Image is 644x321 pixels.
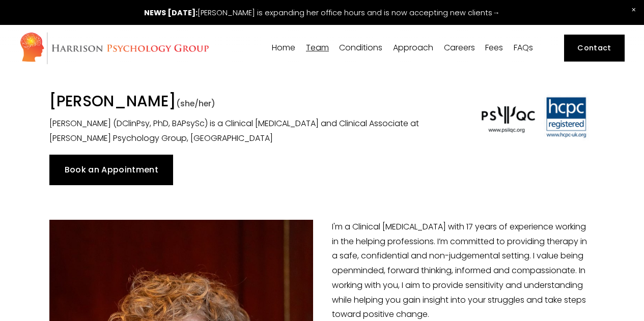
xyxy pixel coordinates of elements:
[393,44,433,52] span: Approach
[49,116,454,146] p: [PERSON_NAME] (DClinPsy, PhD, BAPsySc) is a Clinical [MEDICAL_DATA] and Clinical Associate at [PE...
[306,43,329,53] a: folder dropdown
[272,43,295,53] a: Home
[444,43,475,53] a: Careers
[514,43,533,53] a: FAQs
[339,43,382,53] a: folder dropdown
[339,44,382,52] span: Conditions
[306,44,329,52] span: Team
[564,35,625,62] a: Contact
[19,32,209,65] img: Harrison Psychology Group
[49,155,173,185] a: Book an Appointment
[485,43,503,53] a: Fees
[176,98,215,109] span: (she/her)
[393,43,433,53] a: folder dropdown
[49,92,454,113] h1: [PERSON_NAME]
